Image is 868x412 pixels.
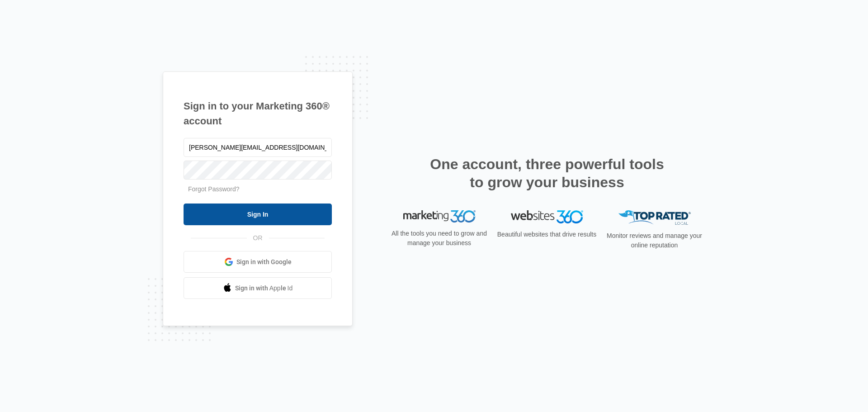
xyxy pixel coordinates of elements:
a: Sign in with Google [184,251,332,273]
span: OR [247,233,269,243]
p: All the tools you need to grow and manage your business [389,229,490,248]
input: Sign In [184,204,332,225]
span: Sign in with Google [236,257,292,267]
h2: One account, three powerful tools to grow your business [427,155,667,191]
p: Monitor reviews and manage your online reputation [604,232,705,251]
img: Marketing 360 [403,210,476,223]
input: Email [184,138,332,157]
span: Sign in with Apple Id [235,284,293,293]
p: Beautiful websites that drive results [496,230,598,240]
a: Forgot Password? [188,185,240,193]
img: Top Rated Local [618,210,691,225]
a: Sign in with Apple Id [184,277,332,299]
img: Websites 360 [511,210,583,223]
h1: Sign in to your Marketing 360® account [184,99,332,128]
